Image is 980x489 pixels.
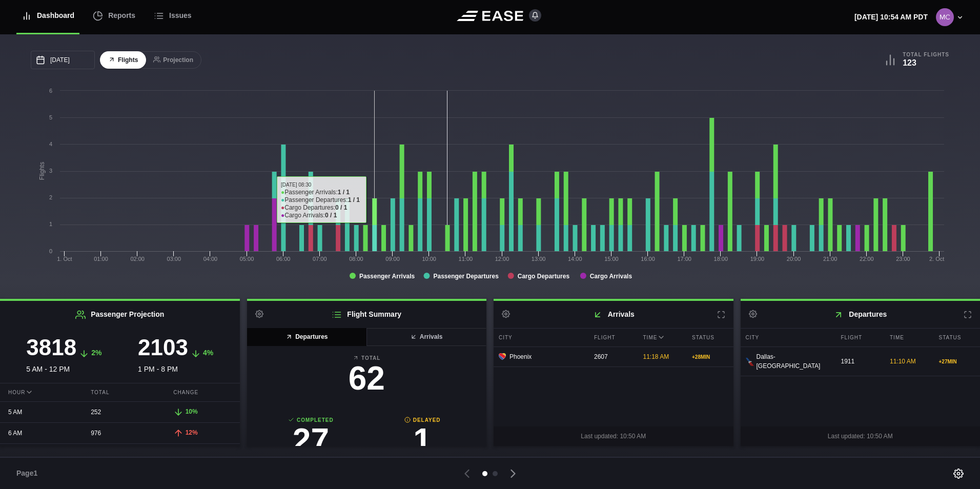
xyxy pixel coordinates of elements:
div: 252 [83,402,157,422]
tspan: Passenger Arrivals [359,273,415,280]
text: 16:00 [641,256,655,262]
text: 6 [49,88,52,94]
text: 20:00 [787,256,801,262]
text: 15:00 [604,256,619,262]
div: 1911 [836,352,883,371]
b: Total [255,354,479,362]
span: 11:10 AM [890,358,916,365]
a: Completed27 [255,416,367,462]
div: Time [885,329,931,347]
a: Delayed1 [366,416,478,462]
button: Departures [247,328,367,346]
div: 401 [83,444,157,464]
div: Flight [836,329,883,347]
img: 1153cdcb26907aa7d1cda5a03a6cdb74 [936,8,954,26]
text: 0 [49,248,52,254]
h3: 1 [366,424,478,457]
div: Status [687,329,733,347]
div: Change [165,383,239,401]
tspan: 2. Oct [929,256,944,262]
b: Total Flights [903,51,949,58]
span: Dallas-[GEOGRAPHIC_DATA] [757,352,828,371]
text: 01:00 [94,256,108,262]
button: Projection [145,51,201,69]
text: 1 [49,221,52,227]
a: Total62 [255,354,479,400]
div: City [494,329,586,347]
span: 4% [203,349,213,357]
input: mm/dd/yyyy [31,51,95,69]
div: 2607 [589,347,636,366]
h3: 3818 [26,336,76,359]
text: 2 [49,194,52,200]
div: Total [83,383,157,401]
tspan: Cargo Departures [518,273,570,280]
tspan: 1. Oct [57,256,72,262]
tspan: Passenger Departures [433,273,499,280]
h3: 27 [255,424,367,457]
div: Flight [589,329,636,347]
h3: 62 [255,362,479,395]
div: City [741,329,833,347]
div: Time [638,329,685,347]
h3: 2103 [138,336,188,359]
b: 123 [903,58,916,67]
button: Arrivals [366,328,486,346]
text: 03:00 [167,256,181,262]
text: 18:00 [714,256,728,262]
div: + 28 MIN [692,353,728,361]
text: 5 [49,114,52,120]
text: 23:00 [896,256,910,262]
div: 1 PM - 8 PM [120,336,232,375]
text: 11:00 [459,256,473,262]
text: 06:00 [276,256,291,262]
text: 22:00 [860,256,874,262]
text: 10:00 [422,256,436,262]
div: Last updated: 10:50 AM [494,426,733,446]
tspan: Flights [38,162,46,180]
text: 08:00 [349,256,363,262]
text: 05:00 [240,256,254,262]
text: 13:00 [532,256,546,262]
div: 976 [83,423,157,443]
span: 11:18 AM [643,353,669,360]
text: 02:00 [130,256,145,262]
text: 4 [49,141,52,147]
text: 12:00 [495,256,509,262]
button: Flights [100,51,146,69]
text: 19:00 [750,256,765,262]
b: Completed [255,416,367,424]
text: 04:00 [203,256,218,262]
text: 14:00 [568,256,582,262]
span: 2% [91,349,101,357]
text: 07:00 [313,256,327,262]
tspan: Cargo Arrivals [590,273,632,280]
span: Phoenix [509,352,532,361]
span: 12% [186,429,198,436]
text: 3 [49,168,52,174]
text: 21:00 [823,256,838,262]
h2: Arrivals [494,301,733,328]
div: 5 AM - 12 PM [8,336,120,375]
text: 09:00 [385,256,400,262]
p: [DATE] 10:54 AM PDT [854,12,928,23]
b: Delayed [366,416,478,424]
text: 17:00 [677,256,691,262]
span: Page 1 [16,468,42,479]
div: + 27 MIN [939,358,975,365]
span: 10% [186,408,198,415]
h2: Flight Summary [247,301,487,328]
